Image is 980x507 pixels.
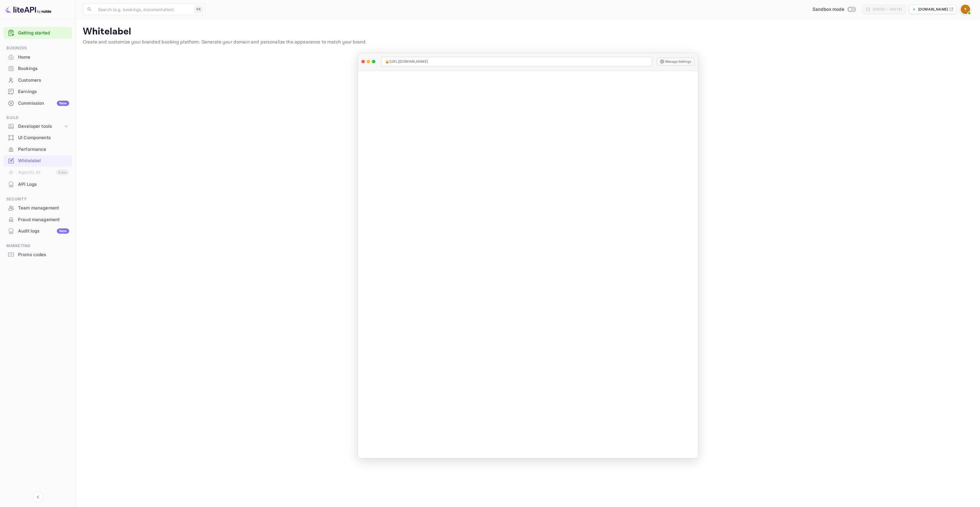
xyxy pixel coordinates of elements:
[3,115,72,121] span: Build
[18,228,69,235] div: Audit logs
[961,5,970,14] img: tripCheckiner
[3,27,72,39] div: Getting started
[18,123,63,130] div: Developer tools
[3,202,72,213] a: Team management
[3,45,72,51] span: Business
[3,214,72,225] a: Fraud management
[18,77,69,84] div: Customers
[657,57,694,66] button: Manage Settings
[3,243,72,249] span: Marketing
[18,100,69,107] div: Commission
[18,65,69,72] div: Bookings
[873,7,902,12] div: [DATE] — [DATE]
[3,225,72,237] div: Audit logsNew
[3,196,72,202] span: Security
[18,88,69,95] div: Earnings
[3,155,72,166] a: Whitelabel
[3,249,72,260] a: Promo codes
[18,205,69,211] div: Team management
[83,26,973,38] p: Whitelabel
[94,4,192,15] input: Search (e.g. bookings, documentation)
[57,101,69,106] div: New
[3,214,72,225] div: Fraud management
[3,52,72,62] a: Home
[83,39,973,46] p: Create and customize your branded booking platform. Generate your domain and personalize the appe...
[918,7,948,12] p: [DOMAIN_NAME]
[813,6,844,13] span: Sandbox mode
[57,228,69,234] div: New
[3,63,72,74] div: Bookings
[3,98,72,109] a: CommissionNew
[3,225,72,236] a: Audit logsNew
[3,121,72,132] div: Developer tools
[3,179,72,190] a: API Logs
[5,5,51,14] img: LiteAPI logo
[194,6,203,13] div: ⌘K
[18,216,69,223] div: Fraud management
[3,75,72,86] div: Customers
[18,30,69,36] a: Getting started
[3,132,72,144] div: UI Components
[18,54,69,61] div: Home
[18,158,69,164] div: Whitelabel
[3,52,72,63] div: Home
[33,492,43,502] button: Collapse navigation
[18,134,69,141] div: UI Components
[3,63,72,74] a: Bookings
[3,75,72,85] a: Customers
[3,132,72,143] a: UI Components
[3,86,72,97] a: Earnings
[3,179,72,190] div: API Logs
[3,249,72,261] div: Promo codes
[18,251,69,258] div: Promo codes
[810,6,858,13] div: Switch to Production mode
[18,181,69,188] div: API Logs
[18,146,69,153] div: Performance
[3,86,72,97] div: Earnings
[385,59,428,64] span: 🔒 [URL][DOMAIN_NAME]
[3,144,72,155] a: Performance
